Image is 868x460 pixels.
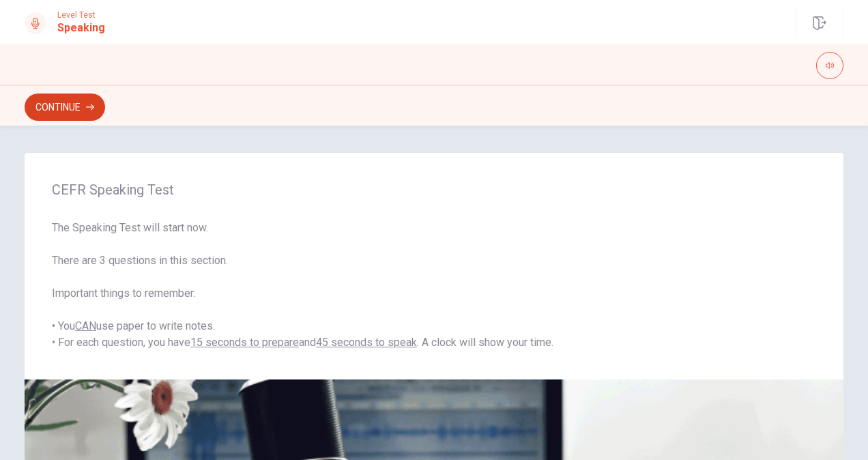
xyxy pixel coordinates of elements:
h1: Speaking [57,20,105,36]
span: Level Test [57,10,105,20]
span: CEFR Speaking Test [52,182,816,198]
button: Continue [25,94,105,121]
span: The Speaking Test will start now. There are 3 questions in this section. Important things to reme... [52,220,816,351]
u: 45 seconds to speak [316,336,417,349]
u: 15 seconds to prepare [190,336,299,349]
u: CAN [75,319,96,332]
